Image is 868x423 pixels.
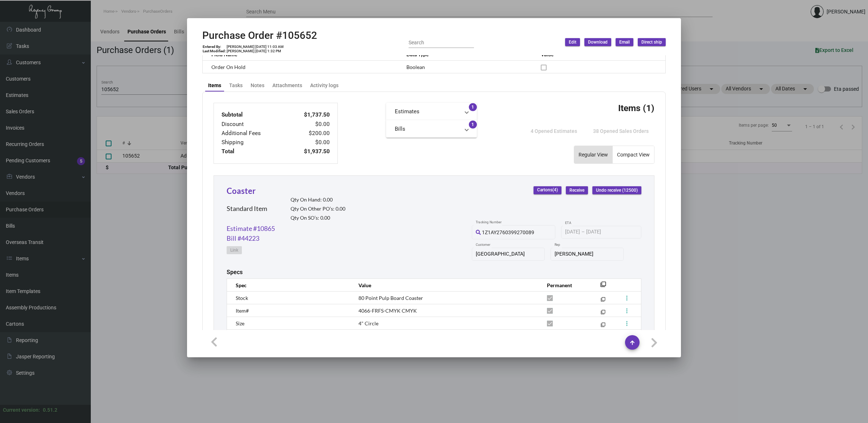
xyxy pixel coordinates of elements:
[601,324,605,329] mat-icon: filter_none
[386,103,477,120] mat-expansion-panel-header: Estimates
[613,146,654,163] button: Compact View
[596,187,638,194] span: Undo receive (12500)
[395,107,459,116] mat-panel-title: Estimates
[236,308,249,314] span: Item#
[291,206,345,212] h2: Qty On Other PO’s: 0.00
[351,279,540,292] th: Value
[601,311,605,316] mat-icon: filter_none
[227,224,275,233] a: Estimate #10865
[227,246,242,254] button: Link
[482,229,534,235] span: 1Z1AY2760399270089
[226,49,284,53] td: [PERSON_NAME] [DATE] 1:32 PM
[236,295,248,301] span: Stock
[227,186,256,196] a: Coaster
[641,39,662,45] span: Direct ship
[601,298,605,303] mat-icon: filter_none
[525,125,583,138] button: 4 Opened Estimates
[287,110,330,119] td: $1,737.50
[574,146,612,163] button: Regular View
[619,39,630,45] span: Email
[569,187,584,194] span: Receive
[358,308,417,314] span: 4066-FRFS-CMYK CMYK
[569,39,576,45] span: Edit
[592,186,641,194] button: Undo receive (12500)
[386,120,477,138] mat-expansion-panel-header: Bills
[221,120,287,129] td: Discount
[229,82,243,89] div: Tasks
[227,269,243,276] h2: Specs
[358,320,378,326] span: 4" Circle
[587,125,654,138] button: 38 Opened Sales Orders
[236,320,244,326] span: Size
[230,247,238,253] span: Link
[291,215,345,221] h2: Qty On SO’s: 0.00
[406,64,425,70] span: Boolean
[251,82,264,89] div: Notes
[534,186,561,194] button: Cartons(4)
[227,205,267,213] h2: Standard Item
[272,82,302,89] div: Attachments
[310,82,338,89] div: Activity logs
[552,188,558,193] span: (4)
[618,103,654,113] h3: Items (1)
[202,29,317,42] h2: Purchase Order #105652
[221,110,287,119] td: Subtotal
[287,129,330,138] td: $200.00
[221,138,287,147] td: Shipping
[395,125,459,133] mat-panel-title: Bills
[531,128,577,134] span: 4 Opened Estimates
[227,279,351,292] th: Spec
[208,82,221,89] div: Items
[43,406,57,414] div: 0.51.2
[287,138,330,147] td: $0.00
[586,229,621,235] input: End date
[565,229,580,235] input: Start date
[565,38,580,46] button: Edit
[358,295,423,301] span: 80 Point Pulp Board Coaster
[202,49,226,53] td: Last Modified:
[291,197,345,203] h2: Qty On Hand: 0.00
[566,186,588,194] button: Receive
[287,120,330,129] td: $0.00
[638,38,666,46] button: Direct ship
[540,279,589,292] th: Permanent
[3,406,40,414] div: Current version:
[287,147,330,156] td: $1,937.50
[600,284,606,289] mat-icon: filter_none
[581,229,585,235] span: –
[588,39,608,45] span: Download
[202,45,226,49] td: Entered By:
[593,128,649,134] span: 38 Opened Sales Orders
[221,129,287,138] td: Additional Fees
[221,147,287,156] td: Total
[226,45,284,49] td: [PERSON_NAME] [DATE] 11:03 AM
[537,187,558,193] span: Cartons
[227,233,259,243] a: Bill #44223
[616,38,633,46] button: Email
[584,38,611,46] button: Download
[211,64,246,70] span: Order On Hold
